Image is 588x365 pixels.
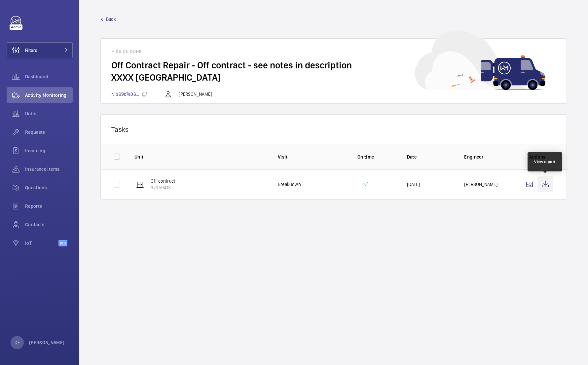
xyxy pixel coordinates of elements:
p: On time [335,154,396,160]
img: elevator.svg [136,180,144,188]
h2: XXXX [GEOGRAPHIC_DATA] [111,71,556,84]
span: Insurance items [25,166,73,172]
div: View report [534,159,556,165]
p: DF [15,339,20,346]
p: [PERSON_NAME] [29,339,65,346]
span: Questions [25,184,73,191]
span: Requests [25,129,73,135]
span: Activity Monitoring [25,92,73,98]
p: Unit [134,154,267,160]
span: Beta [58,240,67,246]
span: Dashboard [25,73,73,80]
span: Contacts [25,221,73,228]
p: Visit [278,154,325,160]
p: Breakdown [278,181,301,188]
span: Units [25,110,73,117]
p: [PERSON_NAME] [464,181,497,188]
span: Reports [25,203,73,209]
span: Invoicing [25,147,73,154]
p: Date [407,154,454,160]
p: Off contract [151,178,175,184]
img: car delivery [415,30,545,90]
p: Engineer [464,154,511,160]
p: Tasks [111,125,556,133]
span: N°d69c7e06... [111,91,147,97]
span: Back [106,16,116,22]
h2: Off Contract Repair - Off contract - see notes in description [111,59,556,71]
span: Filters [25,47,37,54]
p: [PERSON_NAME] [179,91,212,97]
p: Actions [522,154,553,160]
button: Filters [7,42,73,58]
h1: Mission done [111,49,556,54]
p: 97359413 [151,184,175,191]
p: [DATE] [407,181,420,188]
span: IoT [25,240,58,246]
